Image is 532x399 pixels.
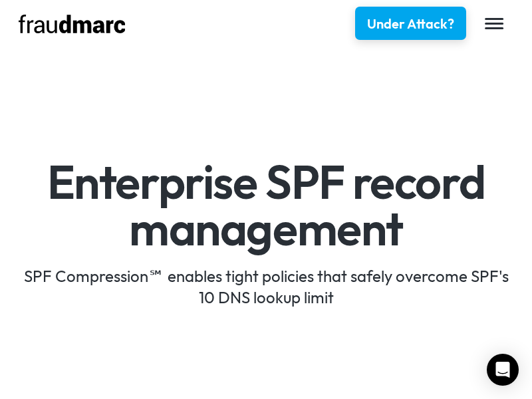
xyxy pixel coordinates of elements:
[19,158,513,251] h1: Enterprise SPF record management
[367,15,454,33] div: Under Attack?
[19,265,513,308] div: SPF Compression℠ enables tight policies that safely overcome SPF's 10 DNS lookup limit
[475,9,513,39] div: menu
[487,354,519,386] div: Open Intercom Messenger
[355,7,466,40] a: Under Attack?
